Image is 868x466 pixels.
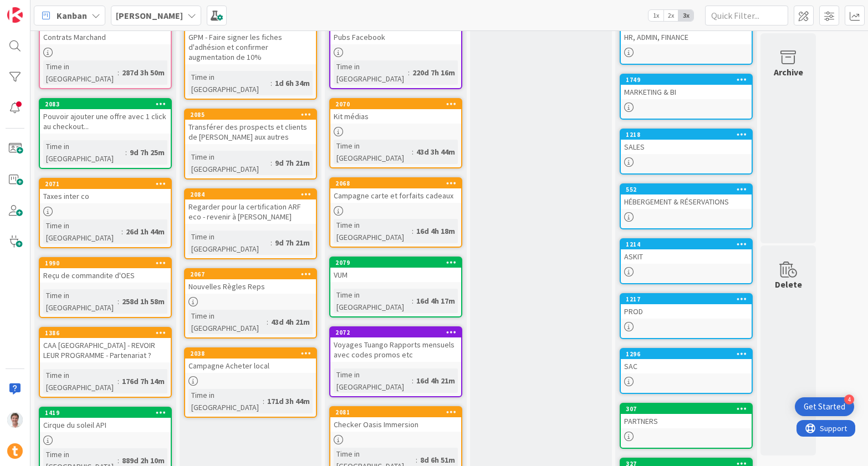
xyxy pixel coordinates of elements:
div: VUM [330,268,461,282]
div: 1419 [45,409,171,417]
div: 1214 [626,240,752,248]
div: 1218 [621,130,752,140]
div: 4 [844,395,854,404]
div: Taxes inter co [40,189,171,203]
div: Kit médias [330,109,461,124]
span: : [412,146,413,158]
div: 2067Nouvelles Règles Reps [185,269,316,294]
div: ASKIT [621,249,752,264]
div: 16d 4h 17m [413,295,458,307]
div: 176d 7h 14m [119,375,167,387]
div: 1d 6h 34m [272,77,313,89]
div: Reçu de commandite d'OES [40,268,171,283]
div: Time in [GEOGRAPHIC_DATA] [188,231,270,255]
div: Time in [GEOGRAPHIC_DATA] [188,151,270,175]
div: 16d 4h 18m [413,225,458,237]
div: 1386 [45,329,171,337]
div: 552 [621,185,752,194]
div: Time in [GEOGRAPHIC_DATA] [334,289,412,313]
div: 2067 [185,269,316,279]
div: GPM - Faire signer les fiches d'adhésion et confirmer augmentation de 10% [185,20,316,64]
div: HR, ADMIN, FINANCE [621,30,752,44]
span: : [118,295,119,308]
img: avatar [7,443,23,459]
div: 552 [626,186,752,193]
b: [PERSON_NAME] [116,10,183,21]
div: 1214ASKIT [621,239,752,264]
div: Pouvoir ajouter une offre avec 1 click au checkout... [40,109,171,134]
div: 2084 [190,191,316,198]
div: 1419Cirque du soleil API [40,408,171,432]
div: 2085Transférer des prospects et clients de [PERSON_NAME] aux autres [185,110,316,144]
div: 552HÉBERGEMENT & RÉSERVATIONS [621,185,752,209]
div: 2084 [185,190,316,199]
span: Support [23,2,50,15]
div: Time in [GEOGRAPHIC_DATA] [188,310,267,334]
span: Kanban [57,9,87,22]
div: 2083 [40,99,171,109]
div: 2072Voyages Tuango Rapports mensuels avec codes promos etc [330,327,461,362]
div: 2068 [330,178,461,188]
span: : [270,157,272,169]
div: 220d 7h 16m [410,66,458,79]
div: 2068Campagne carte et forfaits cadeaux [330,178,461,203]
img: JG [7,412,23,428]
div: SALES [621,140,752,154]
div: 2070 [335,100,461,108]
div: 287d 3h 50m [119,66,167,79]
div: Get Started [804,401,845,412]
div: MARKETING & BI [621,85,752,99]
div: 2083Pouvoir ajouter une offre avec 1 click au checkout... [40,99,171,134]
div: 1218SALES [621,130,752,154]
div: 258d 1h 58m [119,295,167,308]
div: 307PARTNERS [621,404,752,428]
span: : [412,225,413,237]
span: : [412,295,413,307]
input: Quick Filter... [705,6,788,25]
span: 2x [663,10,678,21]
div: PARTNERS [621,414,752,428]
div: Time in [GEOGRAPHIC_DATA] [43,369,118,393]
div: 1296 [626,350,752,358]
div: Time in [GEOGRAPHIC_DATA] [334,60,408,85]
div: 1990Reçu de commandite d'OES [40,258,171,283]
div: 43d 4h 21m [268,316,313,328]
div: CAA [GEOGRAPHIC_DATA] - REVOIR LEUR PROGRAMME - Partenariat ? [40,338,171,362]
div: Time in [GEOGRAPHIC_DATA] [334,219,412,243]
div: 2079VUM [330,258,461,282]
div: 8d 6h 51m [417,454,458,466]
div: 1990 [45,259,171,267]
div: 1749MARKETING & BI [621,75,752,99]
div: Contrats Marchand [40,30,171,44]
span: : [118,375,119,387]
div: 9d 7h 25m [127,146,167,158]
div: 1749 [626,76,752,84]
div: 2072 [335,329,461,336]
div: Cirque du soleil API [40,418,171,432]
div: Time in [GEOGRAPHIC_DATA] [188,389,263,413]
span: : [270,237,272,249]
div: SAC [621,359,752,373]
div: 2070Kit médias [330,99,461,124]
div: 2038Campagne Acheter local [185,349,316,373]
div: 2081Checker Oasis Immersion [330,407,461,432]
span: : [125,146,127,158]
div: 2079 [330,258,461,268]
div: 1218 [626,131,752,139]
div: Campagne Acheter local [185,359,316,373]
div: Time in [GEOGRAPHIC_DATA] [43,140,125,165]
div: Archive [774,65,803,79]
span: : [416,454,417,466]
span: 1x [649,10,663,21]
span: 3x [678,10,693,21]
div: Contrats Marchand [40,20,171,44]
div: 2083 [45,100,171,108]
div: 26d 1h 44m [123,226,167,238]
img: Visit kanbanzone.com [7,7,23,23]
div: 2084Regarder pour la certification ARF eco - revenir à [PERSON_NAME] [185,190,316,224]
div: HR, ADMIN, FINANCE [621,20,752,44]
div: 1217PROD [621,294,752,319]
div: 2038 [190,350,316,357]
div: 1419 [40,408,171,418]
div: HÉBERGEMENT & RÉSERVATIONS [621,194,752,209]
